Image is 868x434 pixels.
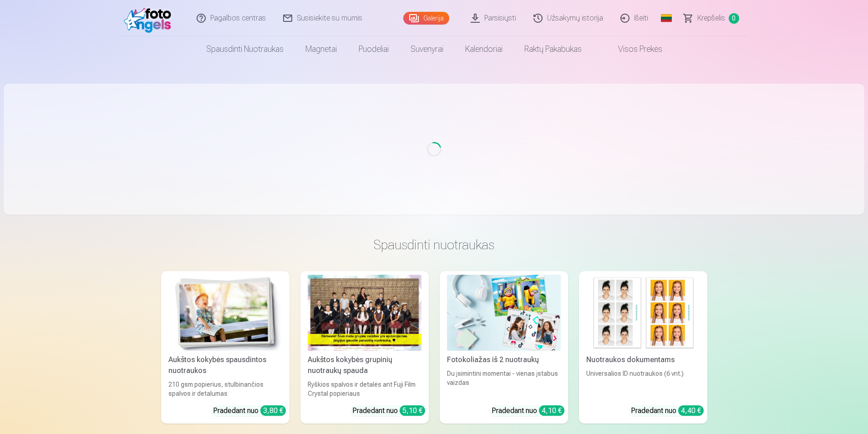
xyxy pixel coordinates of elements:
div: Nuotraukos dokumentams [583,354,704,365]
a: Fotokoliažas iš 2 nuotraukųFotokoliažas iš 2 nuotraukųDu įsimintini momentai - vienas įstabus vai... [440,271,568,424]
div: 210 gsm popierius, stulbinančios spalvos ir detalumas [165,380,286,398]
div: Aukštos kokybės spausdintos nuotraukos [165,354,286,376]
img: /fa2 [124,4,176,33]
a: Puodeliai [348,36,400,62]
div: 3,80 € [260,405,286,416]
a: Suvenyrai [400,36,454,62]
div: 4,10 € [539,405,564,416]
a: Aukštos kokybės grupinių nuotraukų spaudaRyškios spalvos ir detalės ant Fuji Film Crystal popieri... [300,271,429,424]
div: Ryškios spalvos ir detalės ant Fuji Film Crystal popieriaus [304,380,425,398]
a: Nuotraukos dokumentamsNuotraukos dokumentamsUniversalios ID nuotraukos (6 vnt.)Pradedant nuo 4,40 € [579,271,707,424]
a: Visos prekės [593,36,673,62]
img: Aukštos kokybės spausdintos nuotraukos [168,275,282,351]
div: Pradedant nuo [631,405,704,416]
div: Pradedant nuo [492,405,564,416]
h3: Spausdinti nuotraukas [168,237,700,253]
a: Kalendoriai [454,36,513,62]
span: 0 [729,13,739,24]
img: Nuotraukos dokumentams [586,275,700,351]
div: Du įsimintini momentai - vienas įstabus vaizdas [443,369,564,398]
img: Fotokoliažas iš 2 nuotraukų [447,275,561,351]
div: Universalios ID nuotraukos (6 vnt.) [583,369,704,398]
a: Magnetai [294,36,348,62]
span: Krepšelis [697,13,725,24]
div: Pradedant nuo [352,405,425,416]
div: 4,40 € [678,405,704,416]
div: Fotokoliažas iš 2 nuotraukų [443,354,564,365]
a: Aukštos kokybės spausdintos nuotraukos Aukštos kokybės spausdintos nuotraukos210 gsm popierius, s... [161,271,289,424]
div: Pradedant nuo [213,405,286,416]
div: 5,10 € [400,405,425,416]
a: Spausdinti nuotraukas [195,36,294,62]
div: Aukštos kokybės grupinių nuotraukų spauda [304,354,425,376]
a: Galerija [403,12,449,25]
a: Raktų pakabukas [513,36,593,62]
